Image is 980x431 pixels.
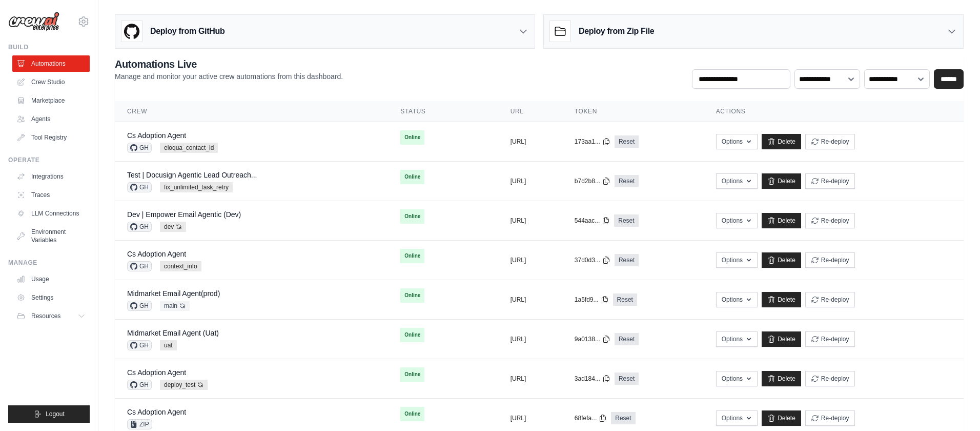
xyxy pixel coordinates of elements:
h3: Deploy from Zip File [579,25,654,37]
a: Reset [615,333,639,345]
span: dev [160,222,186,232]
a: LLM Connections [12,205,90,222]
span: eloqua_contact_id [160,143,218,153]
img: Logo [8,12,59,31]
a: Delete [762,410,801,426]
a: Traces [12,187,90,203]
span: deploy_test [160,380,208,390]
button: Options [716,213,758,228]
span: Online [400,328,424,342]
span: GH [127,182,152,192]
a: Cs Adoption Agent [127,131,186,140]
button: Options [716,371,758,386]
button: 1a5fd9... [575,296,609,304]
button: b7d2b8... [575,177,610,185]
a: Tool Registry [12,129,90,146]
a: Test | Docusign Agentic Lead Outreach... [127,171,257,179]
button: Re-deploy [805,173,855,189]
a: Settings [12,289,90,306]
span: GH [127,380,152,390]
button: 68fefa... [575,414,607,422]
button: Re-deploy [805,134,855,149]
th: Token [562,101,704,122]
th: Status [388,101,498,122]
a: Delete [762,371,801,386]
a: Reset [615,135,639,148]
a: Reset [615,175,639,187]
button: Re-deploy [805,292,855,307]
a: Reset [615,254,639,266]
th: Actions [704,101,964,122]
button: Options [716,252,758,268]
span: GH [127,222,152,232]
a: Midmarket Email Agent(prod) [127,289,220,298]
a: Reset [611,412,635,424]
a: Crew Studio [12,74,90,90]
a: Delete [762,213,801,228]
a: Delete [762,331,801,347]
span: Logout [46,410,65,418]
a: Reset [613,293,637,306]
button: Re-deploy [805,252,855,268]
span: Resources [31,312,60,320]
a: Cs Adoption Agent [127,368,186,377]
span: Online [400,288,424,303]
a: Cs Adoption Agent [127,250,186,258]
button: 3ad184... [575,375,610,383]
a: Delete [762,292,801,307]
a: Delete [762,173,801,189]
th: URL [498,101,562,122]
a: Marketplace [12,92,90,109]
span: Online [400,209,424,224]
span: GH [127,261,152,271]
span: GH [127,143,152,153]
span: Online [400,130,424,145]
span: Online [400,367,424,382]
a: Reset [615,373,639,385]
a: Delete [762,252,801,268]
a: Dev | Empower Email Agentic (Dev) [127,210,241,219]
button: Options [716,173,758,189]
a: Delete [762,134,801,149]
div: Operate [8,156,90,164]
button: 9a0138... [575,335,610,343]
span: GH [127,301,152,311]
span: fix_unlimited_task_retry [160,182,233,192]
span: Online [400,170,424,184]
button: Re-deploy [805,331,855,347]
span: Online [400,249,424,263]
h3: Deploy from GitHub [150,25,224,37]
a: Environment Variables [12,224,90,248]
h2: Automations Live [115,57,343,71]
button: Re-deploy [805,371,855,386]
span: context_info [160,261,201,271]
button: Re-deploy [805,410,855,426]
button: 173aa1... [575,138,610,146]
a: Midmarket Email Agent (Uat) [127,329,219,337]
button: Resources [12,308,90,324]
button: Options [716,410,758,426]
button: Options [716,331,758,347]
a: Integrations [12,168,90,185]
a: Usage [12,271,90,287]
a: Agents [12,111,90,127]
a: Cs Adoption Agent [127,408,186,416]
span: Online [400,407,424,421]
button: 544aac... [575,217,610,225]
button: Options [716,134,758,149]
div: Manage [8,259,90,267]
div: Build [8,43,90,51]
span: GH [127,340,152,350]
img: GitHub Logo [121,21,142,42]
span: main [160,301,190,311]
th: Crew [115,101,388,122]
a: Automations [12,55,90,72]
button: Re-deploy [805,213,855,228]
button: Options [716,292,758,307]
button: 37d0d3... [575,256,610,264]
p: Manage and monitor your active crew automations from this dashboard. [115,71,343,82]
a: Reset [614,214,638,227]
span: uat [160,340,177,350]
span: ZIP [127,419,152,429]
button: Logout [8,405,90,423]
